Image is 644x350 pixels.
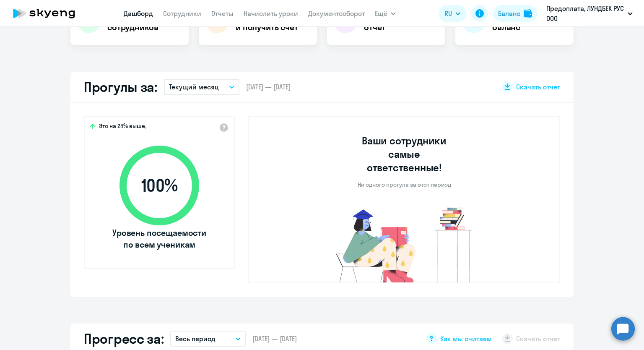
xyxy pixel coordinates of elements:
div: Баланс [498,8,520,18]
p: Весь период [175,334,216,344]
button: Ещё [375,5,396,22]
p: Ни одного прогула за этот период [358,181,451,188]
h2: Прогресс за: [84,330,164,347]
span: 100 % [111,175,208,196]
button: Текущий месяц [164,79,239,95]
h3: Ваши сотрудники самые ответственные! [351,134,458,174]
span: RU [444,8,452,18]
p: Предоплата, ЛУНДБЕК РУС ООО [546,3,624,24]
span: Скачать отчет [516,82,560,91]
button: Балансbalance [493,5,537,22]
span: Как мы считаем [440,334,492,343]
img: no-truants [320,205,488,282]
a: Документооборот [308,9,365,18]
button: RU [439,5,466,22]
a: Сотрудники [163,9,201,18]
span: [DATE] — [DATE] [252,334,297,343]
img: balance [524,9,532,18]
h2: Прогулы за: [84,78,157,95]
a: Дашборд [124,9,153,18]
span: Это на 24% выше, [99,122,146,132]
button: Предоплата, ЛУНДБЕК РУС ООО [542,3,637,24]
a: Начислить уроки [244,9,298,18]
a: Отчеты [211,9,234,18]
span: [DATE] — [DATE] [246,82,291,91]
span: Уровень посещаемости по всем ученикам [111,227,208,251]
span: Ещё [375,8,387,18]
button: Весь период [170,331,246,347]
p: Текущий месяц [169,82,219,92]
